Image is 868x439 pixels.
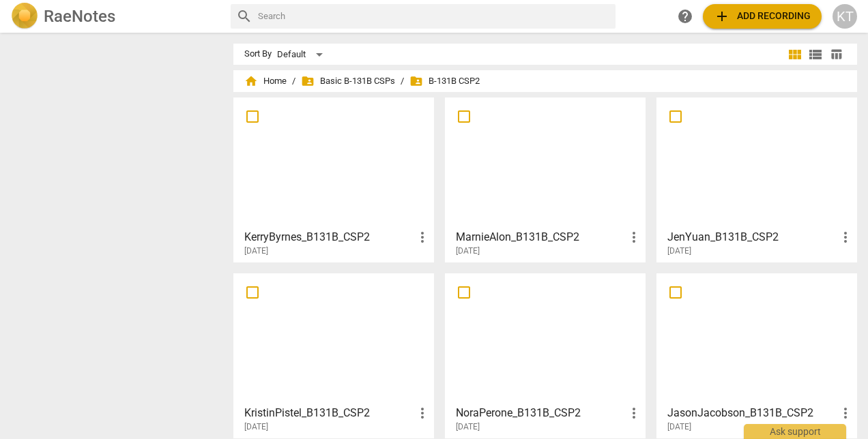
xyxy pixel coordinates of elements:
[11,3,38,30] img: Logo
[677,8,693,25] span: help
[244,74,258,88] span: home
[450,278,641,432] a: NoraPerone_B131B_CSP2[DATE]
[456,421,480,433] span: [DATE]
[301,74,315,88] span: folder_shared
[244,74,287,88] span: Home
[703,4,822,29] button: Upload
[714,8,811,25] span: Add recording
[409,74,423,88] span: folder_shared
[414,405,431,421] span: more_vert
[456,229,626,245] h3: MarnieAlon_B131B_CSP2
[626,405,642,421] span: more_vert
[456,405,626,421] h3: NoraPerone_B131B_CSP2
[805,44,826,65] button: List view
[450,102,641,256] a: MarnieAlon_B131B_CSP2[DATE]
[837,405,854,421] span: more_vert
[244,405,414,421] h3: KristinPistel_B131B_CSP2
[44,7,115,26] h2: RaeNotes
[667,421,691,433] span: [DATE]
[787,46,803,63] span: view_module
[277,44,328,65] div: Default
[667,229,837,245] h3: JenYuan_B131B_CSP2
[837,229,854,245] span: more_vert
[244,245,268,257] span: [DATE]
[744,424,846,439] div: Ask support
[661,102,852,256] a: JenYuan_B131B_CSP2[DATE]
[238,278,429,432] a: KristinPistel_B131B_CSP2[DATE]
[714,8,730,25] span: add
[11,3,220,30] a: LogoRaeNotes
[258,5,610,27] input: Search
[292,76,295,87] span: /
[238,102,429,256] a: KerryByrnes_B131B_CSP2[DATE]
[244,49,272,59] div: Sort By
[244,229,414,245] h3: KerryByrnes_B131B_CSP2
[456,245,480,257] span: [DATE]
[401,76,404,87] span: /
[830,48,843,61] span: table_chart
[667,245,691,257] span: [DATE]
[807,46,824,63] span: view_list
[833,4,857,29] button: KT
[673,4,697,29] a: Help
[236,8,252,25] span: search
[409,74,480,88] span: B-131B CSP2
[301,74,395,88] span: Basic B-131B CSPs
[661,278,852,432] a: JasonJacobson_B131B_CSP2[DATE]
[414,229,431,245] span: more_vert
[244,421,268,433] span: [DATE]
[626,229,642,245] span: more_vert
[785,44,805,65] button: Tile view
[826,44,846,65] button: Table view
[667,405,837,421] h3: JasonJacobson_B131B_CSP2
